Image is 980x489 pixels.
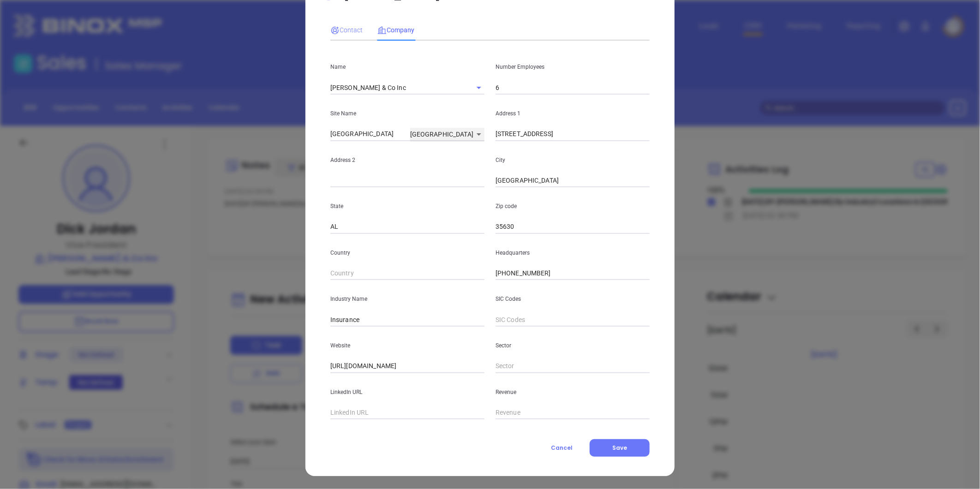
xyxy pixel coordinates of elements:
span: Company [377,26,414,34]
p: SIC Codes [496,294,650,304]
p: State [330,201,484,211]
p: Address 1 [496,108,650,119]
p: Sector [496,340,650,351]
p: Address 2 [330,155,484,165]
p: Website [330,340,484,351]
span: Contact [330,26,363,34]
input: Website [330,359,484,373]
input: Headquarters [496,267,650,280]
input: Revenue [496,406,650,420]
button: Save [590,439,650,457]
input: Zip code [496,220,650,234]
input: Number Employees [496,81,650,95]
span: Cancel [551,444,573,452]
input: Country [330,267,484,280]
input: City [496,174,650,188]
p: Headquarters [496,248,650,258]
div: [GEOGRAPHIC_DATA] [410,128,484,142]
p: Number Employees [496,62,650,72]
p: Name [330,62,484,72]
button: Cancel [534,439,590,457]
input: SIC Codes [496,313,650,327]
input: Industry Name [330,313,484,327]
p: Industry Name [330,294,484,304]
input: Site Name [330,127,406,141]
p: Zip code [496,201,650,211]
input: State [330,220,484,234]
p: Site Name [330,108,484,119]
p: Revenue [496,387,650,397]
button: Open [472,81,485,94]
p: City [496,155,650,165]
p: Country [330,248,484,258]
input: LinkedIn URL [330,406,484,420]
input: Sector [496,359,650,373]
p: LinkedIn URL [330,387,484,397]
span: Save [612,444,627,452]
